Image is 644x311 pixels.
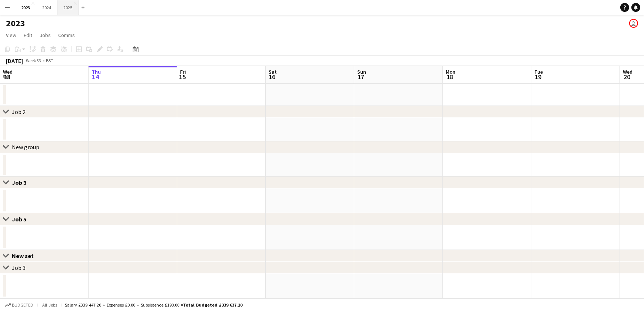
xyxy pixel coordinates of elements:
button: 2025 [57,0,79,15]
div: BST [46,58,53,63]
span: Budgeted [12,302,33,308]
div: New group [12,143,39,151]
span: Edit [24,32,32,39]
a: Comms [55,30,78,40]
span: Fri [180,68,186,75]
div: Job 5 [12,215,32,223]
span: Wed [3,68,13,75]
div: Job 3 [12,179,32,186]
span: View [6,32,16,39]
div: [DATE] [6,57,23,64]
span: 14 [90,73,101,81]
span: Jobs [40,32,51,39]
span: Sat [269,68,277,75]
span: 16 [268,73,277,81]
span: Week 33 [24,58,43,63]
div: Job 2 [12,108,26,116]
span: 20 [622,73,633,81]
span: 19 [533,73,543,81]
span: Comms [58,32,75,39]
button: 2023 [15,0,36,15]
h1: 2023 [6,18,25,29]
app-user-avatar: Chris hessey [629,19,638,28]
a: View [3,30,19,40]
span: 13 [2,73,13,81]
span: Thu [92,68,101,75]
div: New set [12,252,40,260]
div: Job 3 [12,264,26,271]
button: 2024 [36,0,57,15]
span: Sun [357,68,366,75]
span: Total Budgeted £339 637.20 [183,302,242,308]
div: Salary £339 447.20 + Expenses £0.00 + Subsistence £190.00 = [65,302,242,308]
span: Wed [623,68,633,75]
span: 15 [179,73,186,81]
span: 17 [356,73,366,81]
span: All jobs [41,302,59,308]
span: 18 [445,73,455,81]
span: Mon [446,68,455,75]
a: Jobs [37,30,54,40]
button: Budgeted [4,301,34,309]
span: Tue [534,68,543,75]
a: Edit [21,30,35,40]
